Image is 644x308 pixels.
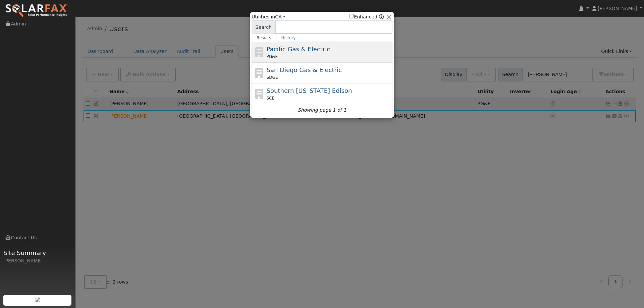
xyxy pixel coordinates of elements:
span: PG&E [267,54,278,60]
span: SDGE [267,74,278,80]
a: Enhanced Providers [379,14,384,19]
span: Site Summary [3,248,72,257]
a: History [276,34,301,42]
span: Show enhanced providers [350,13,384,20]
input: Enhanced [350,14,354,18]
span: SCE [267,95,275,101]
span: San Diego Gas & Electric [267,66,342,73]
a: CA [275,14,285,19]
span: [PERSON_NAME] [598,6,637,11]
span: Pacific Gas & Electric [267,46,330,53]
img: SolarFax [5,4,68,18]
div: [PERSON_NAME] [3,257,72,264]
span: Southern [US_STATE] Edison [267,87,352,94]
span: Search [252,20,275,34]
a: Results [252,34,276,42]
i: Showing page 1 of 1 [298,107,346,114]
label: Enhanced [350,13,377,20]
span: Utilities in [252,13,285,20]
img: retrieve [35,297,40,302]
